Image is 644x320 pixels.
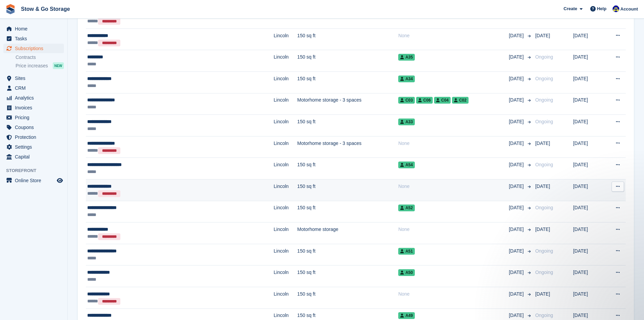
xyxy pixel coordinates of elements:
[535,227,550,232] span: [DATE]
[535,33,550,38] span: [DATE]
[509,291,525,298] span: [DATE]
[509,140,525,147] span: [DATE]
[15,123,55,132] span: Coupons
[573,179,603,201] td: [DATE]
[509,183,525,190] span: [DATE]
[274,265,297,287] td: Lincoln
[274,222,297,244] td: Lincoln
[15,176,55,185] span: Online Store
[18,3,73,15] a: Stow & Go Storage
[53,62,64,69] div: NEW
[509,75,525,82] span: [DATE]
[297,136,398,158] td: Motorhome storage - 3 spaces
[535,54,553,60] span: Ongoing
[274,244,297,265] td: Lincoln
[509,226,525,233] span: [DATE]
[509,32,525,39] span: [DATE]
[573,72,603,93] td: [DATE]
[573,265,603,287] td: [DATE]
[15,103,55,112] span: Invoices
[573,136,603,158] td: [DATE]
[297,179,398,201] td: 150 sq ft
[3,152,64,162] a: menu
[398,76,415,82] span: A34
[16,62,64,69] a: Price increases NEW
[15,152,55,162] span: Capital
[535,97,553,103] span: Ongoing
[3,73,64,83] a: menu
[535,141,550,146] span: [DATE]
[398,269,415,276] span: A50
[3,24,64,34] a: menu
[398,54,415,61] span: A35
[573,50,603,72] td: [DATE]
[573,115,603,136] td: [DATE]
[16,63,48,69] span: Price increases
[398,183,509,190] div: None
[535,119,553,124] span: Ongoing
[3,44,64,53] a: menu
[452,97,469,104] span: C02
[5,4,16,14] img: stora-icon-8386f47178a22dfd0bd8f6a31ec36ba5ce8667c1dd55bd0f319d3a0aa187defe.svg
[16,54,64,61] a: Contracts
[3,113,64,122] a: menu
[509,312,525,319] span: [DATE]
[297,72,398,93] td: 150 sq ft
[297,115,398,136] td: 150 sq ft
[274,158,297,179] td: Lincoln
[398,312,415,319] span: A49
[573,28,603,50] td: [DATE]
[3,93,64,103] a: menu
[509,248,525,255] span: [DATE]
[509,204,525,211] span: [DATE]
[564,5,577,12] span: Create
[15,73,55,83] span: Sites
[297,158,398,179] td: 150 sq ft
[274,201,297,222] td: Lincoln
[398,291,509,298] div: None
[613,5,619,12] img: Rob Good-Stephenson
[434,97,451,104] span: C04
[15,132,55,142] span: Protection
[297,244,398,265] td: 150 sq ft
[398,162,415,168] span: A54
[15,34,55,43] span: Tasks
[398,140,509,147] div: None
[573,201,603,222] td: [DATE]
[274,115,297,136] td: Lincoln
[416,97,433,104] span: C06
[398,205,415,211] span: A52
[15,113,55,122] span: Pricing
[509,161,525,168] span: [DATE]
[56,176,64,185] a: Preview store
[15,44,55,53] span: Subscriptions
[398,32,509,39] div: None
[573,93,603,115] td: [DATE]
[398,248,415,255] span: A51
[297,201,398,222] td: 150 sq ft
[535,291,550,297] span: [DATE]
[297,287,398,308] td: 150 sq ft
[3,83,64,93] a: menu
[3,123,64,132] a: menu
[535,184,550,189] span: [DATE]
[297,93,398,115] td: Motorhome storage - 3 spaces
[274,179,297,201] td: Lincoln
[535,248,553,254] span: Ongoing
[15,93,55,103] span: Analytics
[509,97,525,104] span: [DATE]
[573,222,603,244] td: [DATE]
[398,97,415,104] span: C03
[597,5,606,12] span: Help
[535,313,553,318] span: Ongoing
[15,24,55,34] span: Home
[573,244,603,265] td: [DATE]
[274,72,297,93] td: Lincoln
[535,270,553,275] span: Ongoing
[15,83,55,93] span: CRM
[297,222,398,244] td: Motorhome storage
[15,142,55,152] span: Settings
[573,158,603,179] td: [DATE]
[6,167,67,174] span: Storefront
[274,50,297,72] td: Lincoln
